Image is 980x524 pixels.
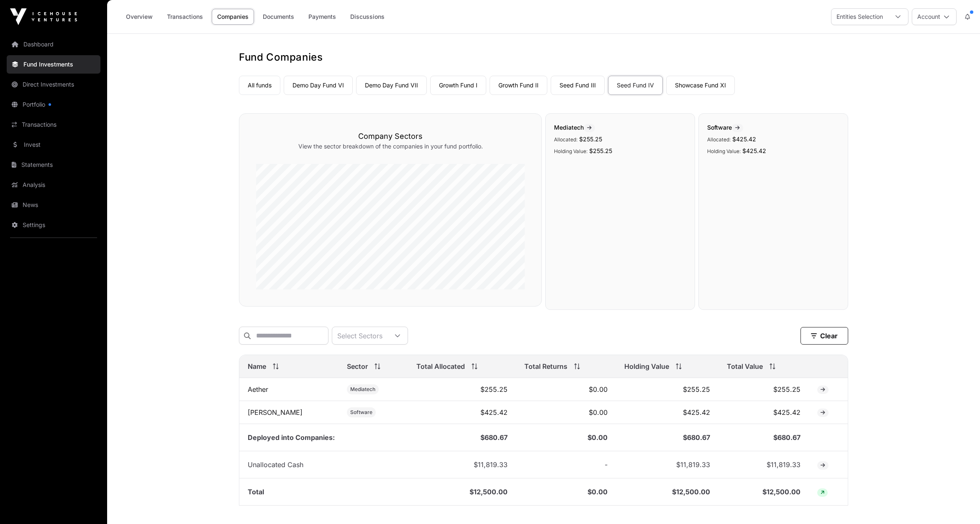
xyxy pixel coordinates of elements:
a: Growth Fund II [490,76,547,95]
a: Payments [303,9,341,25]
span: Mediatech [350,386,375,393]
iframe: Chat Widget [938,484,980,524]
span: Total Value [727,361,763,371]
a: Aether [248,385,268,394]
span: $11,819.33 [676,460,710,469]
a: Documents [257,9,300,25]
span: Mediatech [554,124,595,131]
td: $0.00 [516,378,616,401]
span: Name [248,361,266,371]
span: Allocated: [707,136,731,143]
button: Account [912,8,957,25]
td: $0.00 [516,401,616,424]
a: Transactions [7,115,100,134]
td: $255.25 [616,378,718,401]
a: Showcase Fund XI [666,76,735,95]
span: $11,819.33 [767,460,800,469]
td: $425.42 [408,401,516,424]
p: View the sector breakdown of the companies in your fund portfolio. [256,142,525,151]
td: $12,500.00 [408,478,516,506]
a: News [7,196,100,214]
span: $255.25 [589,147,612,154]
a: Companies [212,9,254,25]
td: $12,500.00 [616,478,718,506]
div: Entities Selection [831,9,888,25]
span: Allocated: [554,136,577,143]
td: $680.67 [408,424,516,451]
a: Seed Fund III [551,76,605,95]
span: - [605,460,608,469]
a: Direct Investments [7,75,100,94]
span: Holding Value [624,361,669,371]
span: Holding Value: [554,148,587,154]
td: Total [239,478,408,506]
td: $680.67 [616,424,718,451]
div: Select Sectors [332,327,387,344]
a: Discussions [345,9,390,25]
a: Overview [121,9,158,25]
td: $255.25 [408,378,516,401]
a: Seed Fund IV [608,76,663,95]
span: Sector [347,361,368,371]
span: Total Returns [524,361,567,371]
span: Software [350,409,372,416]
a: Demo Day Fund VII [356,76,427,95]
span: Total Allocated [416,361,465,371]
td: $0.00 [516,478,616,506]
span: Unallocated Cash [248,460,303,469]
span: $425.42 [732,135,756,143]
a: Settings [7,216,100,234]
a: Growth Fund I [430,76,486,95]
a: All funds [239,76,280,95]
td: $425.42 [718,401,809,424]
a: Analysis [7,176,100,194]
td: $0.00 [516,424,616,451]
img: Icehouse Ventures Logo [10,8,77,25]
td: Deployed into Companies: [239,424,408,451]
span: $425.42 [742,147,766,154]
a: Statements [7,156,100,174]
td: $12,500.00 [718,478,809,506]
a: Demo Day Fund VI [284,76,353,95]
span: $255.25 [579,135,602,143]
a: Invest [7,135,100,154]
td: $255.25 [718,378,809,401]
h3: Company Sectors [256,130,525,142]
h1: Fund Companies [239,51,848,64]
button: Clear [800,327,848,345]
a: Dashboard [7,35,100,54]
span: $11,819.33 [474,460,508,469]
a: [PERSON_NAME] [248,408,303,417]
span: Holding Value: [707,148,741,154]
td: $680.67 [718,424,809,451]
span: Software [707,124,743,131]
a: Fund Investments [7,55,100,74]
a: Portfolio [7,95,100,114]
a: Transactions [162,9,208,25]
td: $425.42 [616,401,718,424]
